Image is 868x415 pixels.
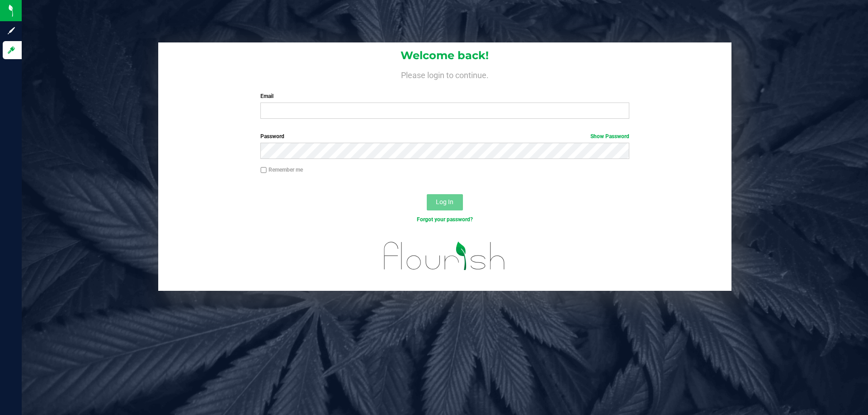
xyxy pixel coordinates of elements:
[436,198,453,205] span: Log In
[373,233,516,279] img: flourish_logo.svg
[427,194,463,210] button: Log In
[260,166,303,174] label: Remember me
[590,133,629,140] a: Show Password
[260,133,284,140] span: Password
[417,216,473,223] a: Forgot your password?
[7,46,16,55] inline-svg: Log in
[260,167,267,173] input: Remember me
[7,26,16,35] inline-svg: Sign up
[158,69,731,79] h4: Please login to continue.
[260,92,629,100] label: Email
[158,50,731,61] h1: Welcome back!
